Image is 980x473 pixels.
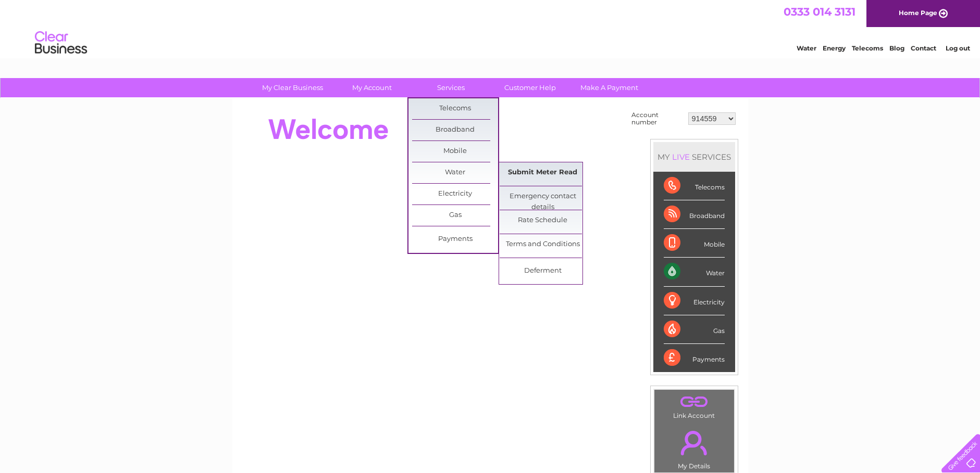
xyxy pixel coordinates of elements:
a: Customer Help [487,78,573,97]
a: My Clear Business [250,78,336,97]
div: Mobile [664,229,725,258]
div: Payments [664,344,725,372]
td: Account number [629,109,686,129]
a: Energy [823,44,846,52]
a: Telecoms [852,44,883,52]
div: Gas [664,315,725,344]
a: Telecoms [412,98,498,119]
a: My Account [329,78,415,97]
a: Make A Payment [566,78,652,97]
a: Broadband [412,120,498,140]
a: Contact [911,44,936,52]
a: Emergency contact details [500,186,586,207]
div: LIVE [670,152,692,162]
a: Gas [412,205,498,226]
div: Water [664,258,725,286]
a: Services [408,78,494,97]
td: Link Account [654,389,735,422]
a: Terms and Conditions [500,234,586,255]
a: Deferment [500,261,586,282]
a: . [657,392,731,411]
img: logo.png [34,27,88,59]
a: Payments [412,229,498,250]
div: Clear Business is a trading name of Verastar Limited (registered in [GEOGRAPHIC_DATA] No. 3667643... [244,6,737,50]
a: Water [797,44,816,52]
a: Submit Meter Read [500,162,586,183]
a: Water [412,162,498,183]
div: Electricity [664,287,725,315]
a: Rate Schedule [500,210,586,231]
div: MY SERVICES [653,142,735,172]
td: My Details [654,422,735,473]
a: 0333 014 3131 [784,5,855,18]
a: Blog [889,44,904,52]
a: Mobile [412,141,498,162]
div: Broadband [664,200,725,229]
a: . [657,425,731,461]
div: Telecoms [664,172,725,200]
a: Log out [946,44,970,52]
a: Electricity [412,184,498,204]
